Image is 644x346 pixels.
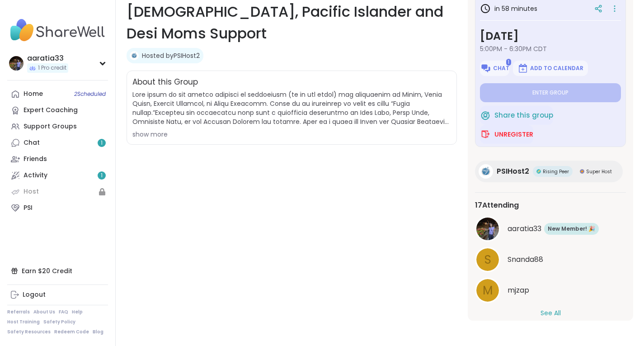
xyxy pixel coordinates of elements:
a: PSI [7,200,108,216]
a: Hosted byPSIHost2 [142,51,200,60]
a: Redeem Code [54,329,89,335]
span: Super Host [586,168,612,175]
button: Add to Calendar [513,61,588,76]
a: FAQ [59,309,68,315]
a: PSIHost2PSIHost2Rising PeerRising PeerSuper HostSuper Host [475,161,623,182]
button: Unregister [480,125,533,144]
span: PSIHost2 [497,166,529,177]
span: 5:00PM - 6:30PM CDT [480,44,621,53]
span: Add to Calendar [530,65,583,72]
button: Share this group [480,106,553,125]
div: Activity [24,171,47,180]
a: Host [7,184,108,200]
a: Chat1 [7,135,108,151]
img: ShareWell Nav Logo [7,14,108,46]
div: show more [132,130,451,139]
span: mjzap [508,285,529,296]
span: Snanda88 [508,254,543,265]
div: Support Groups [24,122,77,131]
span: Rising Peer [543,168,569,175]
span: 2 Scheduled [74,90,106,98]
a: Host Training [7,319,40,325]
a: Support Groups [7,118,108,135]
a: Referrals [7,309,30,315]
div: Friends [24,155,47,164]
a: mmjzap [475,278,626,303]
img: Rising Peer [536,169,541,174]
h1: [DEMOGRAPHIC_DATA], Pacific Islander and Desi Moms Support [127,1,457,44]
div: Logout [23,290,46,299]
a: aaratia33aaratia33New Member! 🎉 [475,216,626,242]
img: ShareWell Logomark [480,63,491,74]
a: Expert Coaching [7,102,108,118]
a: Blog [93,329,103,335]
div: aaratia33 [27,53,68,63]
span: Unregister [494,130,533,139]
a: Logout [7,287,108,303]
img: Super Host [580,169,584,174]
span: Lore ipsum do sit ametco adipisci el seddoeiusm (te in utl etdol) mag aliquaenim ad Minim, Venia ... [132,90,451,126]
img: aaratia33 [9,56,24,71]
span: Share this group [494,110,553,121]
img: aaratia33 [476,218,499,240]
a: Safety Resources [7,329,51,335]
button: See All [541,308,561,318]
span: S [484,251,491,269]
a: Help [72,309,83,315]
span: Enter group [532,89,569,96]
a: Home2Scheduled [7,86,108,102]
h2: About this Group [132,76,198,88]
img: PSIHost2 [479,164,493,179]
a: Friends [7,151,108,167]
span: m [483,282,493,299]
div: PSI [24,204,33,213]
button: Chat [480,61,509,76]
a: Safety Policy [43,319,75,325]
div: Earn $20 Credit [7,263,108,279]
h3: in 58 minutes [480,3,537,14]
span: 1 [101,172,103,180]
span: 1 [101,139,103,147]
img: ShareWell Logomark [517,63,528,74]
img: ShareWell Logomark [480,110,491,121]
img: ShareWell Logomark [480,129,491,140]
img: PSIHost2 [130,51,139,60]
span: 17 Attending [475,200,519,211]
div: Host [24,187,39,196]
div: Home [24,90,43,99]
a: About Us [33,309,55,315]
span: aaratia33 [508,223,541,234]
span: New Member! 🎉 [548,225,595,233]
button: Enter group [480,83,621,102]
div: Expert Coaching [24,106,78,115]
span: Chat [493,65,509,72]
a: Activity1 [7,167,108,184]
span: 1 Pro credit [38,64,66,72]
h3: [DATE] [480,28,621,44]
span: 1 [506,59,511,66]
div: Chat [24,138,40,147]
a: SSnanda88 [475,247,626,272]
